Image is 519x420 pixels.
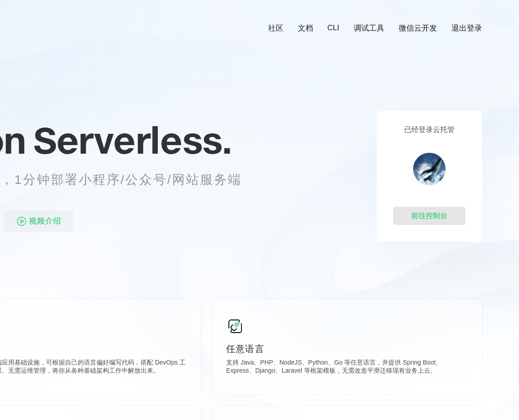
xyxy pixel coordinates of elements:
span: 视频介绍 [29,210,61,232]
a: 微信云开发 [399,23,437,33]
p: 已经登录云托管 [404,125,455,135]
a: 社区 [268,23,283,33]
img: video_play.svg [16,216,27,227]
a: 文档 [298,23,313,33]
span: Serverless. [33,118,231,163]
a: 调试工具 [354,23,384,33]
p: 任意语言 [226,342,468,355]
a: CLI [328,23,339,32]
a: 退出登录 [451,23,482,33]
div: 前往控制台 [393,207,465,225]
p: 支持 Java、PHP、NodeJS、Python、Go 等任意语言，并提供 Spring Boot、Express、Django、Laravel 等框架模板，无需改造平滑迁移现有业务上云。 [226,359,468,377]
